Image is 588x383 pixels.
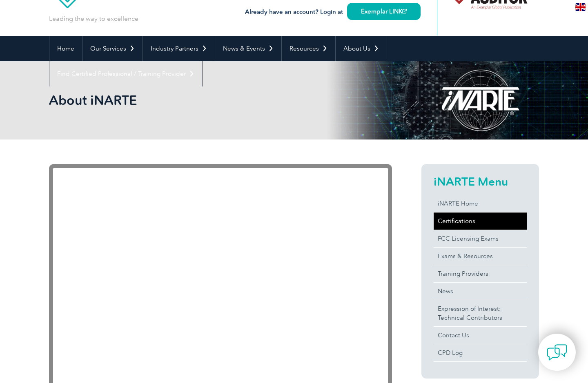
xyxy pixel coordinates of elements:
a: Industry Partners [143,36,215,61]
a: Exemplar LINK [347,3,421,20]
a: FCC Licensing Exams [434,230,527,247]
a: Home [49,36,82,61]
h2: About iNARTE [49,94,392,107]
a: News & Events [215,36,281,61]
img: open_square.png [402,9,407,13]
h3: Already have an account? Login at [245,7,421,17]
h2: iNARTE Menu [434,175,527,188]
img: en [575,3,586,11]
a: News [434,283,527,300]
p: Leading the way to excellence [49,14,138,23]
a: iNARTE Home [434,195,527,212]
a: CPD Log [434,344,527,361]
a: Certifications [434,213,527,230]
img: contact-chat.png [547,342,567,363]
a: Resources [282,36,335,61]
a: Expression of Interest:Technical Contributors [434,300,527,326]
a: Training Providers [434,265,527,282]
a: Our Services [82,36,143,61]
a: About Us [336,36,387,61]
a: Contact Us [434,327,527,344]
a: Find Certified Professional / Training Provider [49,61,202,86]
a: Exams & Resources [434,248,527,265]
